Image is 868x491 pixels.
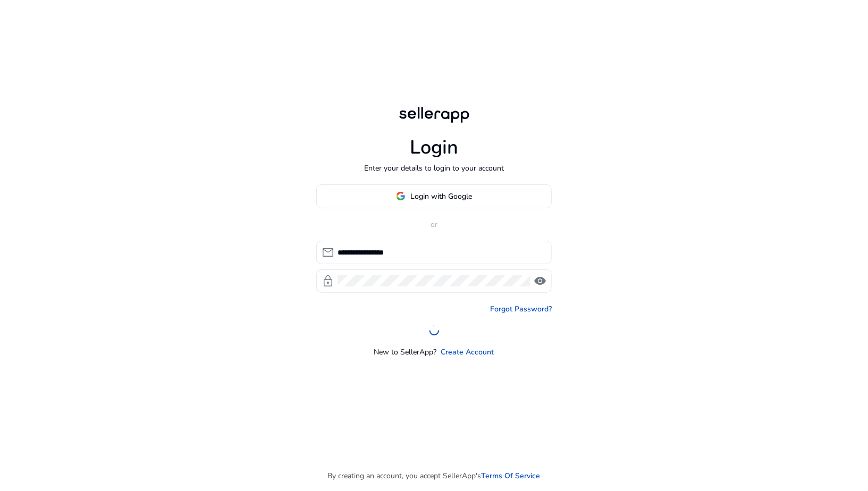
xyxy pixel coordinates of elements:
a: Create Account [441,346,494,358]
p: New to SellerApp? [374,346,437,358]
span: mail [322,246,334,259]
button: Login with Google [316,184,552,208]
p: Enter your details to login to your account [364,163,504,174]
span: visibility [534,275,546,287]
a: Terms Of Service [482,470,541,481]
p: or [316,219,552,230]
span: lock [322,275,334,287]
h1: Login [410,136,458,159]
a: Forgot Password? [490,303,552,315]
span: Login with Google [411,191,473,202]
img: google-logo.svg [396,191,406,201]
